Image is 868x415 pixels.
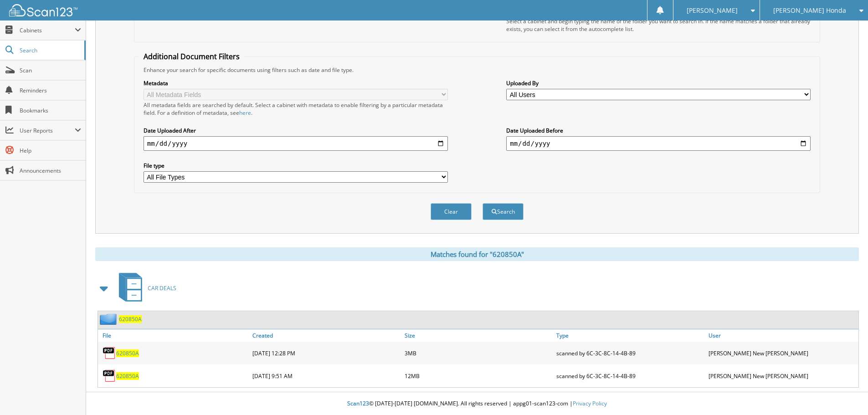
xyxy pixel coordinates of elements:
[100,313,119,325] img: folder2.png
[95,247,859,261] div: Matches found for "620850A"
[144,79,448,87] label: Metadata
[250,344,402,362] div: [DATE] 12:28 PM
[139,66,815,74] div: Enhance your search for specific documents using filters such as date and file type.
[20,107,81,114] span: Bookmarks
[116,372,139,380] a: 620850A
[116,349,139,357] a: 620850A
[483,203,524,220] button: Search
[573,400,607,407] a: Privacy Policy
[250,329,402,342] a: Created
[506,136,811,151] input: end
[119,315,142,323] a: 620850A
[20,46,80,54] span: Search
[706,344,858,362] div: [PERSON_NAME] New [PERSON_NAME]
[347,400,369,407] span: Scan123
[239,109,251,117] a: here
[98,329,250,342] a: File
[506,79,811,87] label: Uploaded By
[103,369,116,383] img: PDF.png
[86,393,868,415] div: © [DATE]-[DATE] [DOMAIN_NAME]. All rights reserved | appg01-scan123-com |
[431,203,472,220] button: Clear
[148,284,176,292] span: CAR DEALS
[103,346,116,360] img: PDF.png
[554,329,706,342] a: Type
[20,26,75,34] span: Cabinets
[144,162,448,169] label: File type
[706,367,858,385] div: [PERSON_NAME] New [PERSON_NAME]
[402,367,555,385] div: 12MB
[20,127,75,134] span: User Reports
[20,67,81,74] span: Scan
[113,270,176,306] a: CAR DEALS
[9,4,77,16] img: scan123-logo-white.svg
[706,329,858,342] a: User
[20,87,81,94] span: Reminders
[144,127,448,134] label: Date Uploaded After
[144,101,448,117] div: All metadata fields are searched by default. Select a cabinet with metadata to enable filtering b...
[554,367,706,385] div: scanned by 6C-3C-8C-14-4B-89
[20,167,81,174] span: Announcements
[687,8,738,13] span: [PERSON_NAME]
[139,51,244,61] legend: Additional Document Filters
[554,344,706,362] div: scanned by 6C-3C-8C-14-4B-89
[773,8,846,13] span: [PERSON_NAME] Honda
[402,344,555,362] div: 3MB
[506,17,811,33] div: Select a cabinet and begin typing the name of the folder you want to search in. If the name match...
[144,136,448,151] input: start
[506,127,811,134] label: Date Uploaded Before
[822,371,868,415] iframe: Chat Widget
[250,367,402,385] div: [DATE] 9:51 AM
[20,147,81,154] span: Help
[402,329,555,342] a: Size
